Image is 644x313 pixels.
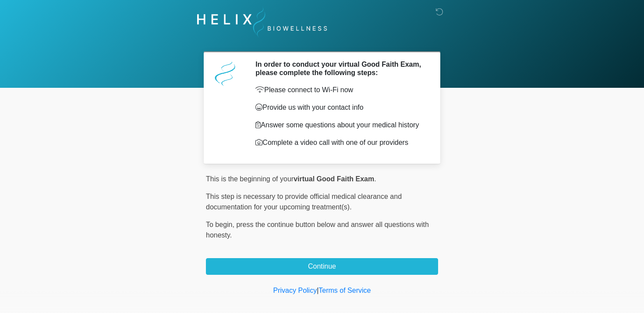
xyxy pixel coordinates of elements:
[294,175,374,183] strong: virtual Good Faith Exam
[212,60,239,86] img: Agent Avatar
[206,221,236,228] span: To begin,
[255,60,425,77] h2: In order to conduct your virtual Good Faith Exam, please complete the following steps:
[206,258,438,275] button: Continue
[273,287,317,294] a: Privacy Policy
[374,175,376,183] span: .
[206,193,402,211] span: This step is necessary to provide official medical clearance and documentation for your upcoming ...
[255,85,425,95] p: Please connect to Wi-Fi now
[197,7,327,38] img: Helix Biowellness Logo
[317,287,318,294] a: |
[318,287,371,294] a: Terms of Service
[255,137,425,148] p: Complete a video call with one of our providers
[255,102,425,113] p: Provide us with your contact info
[255,120,425,130] p: Answer some questions about your medical history
[206,221,429,239] span: press the continue button below and answer all questions with honesty.
[206,175,294,183] span: This is the beginning of your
